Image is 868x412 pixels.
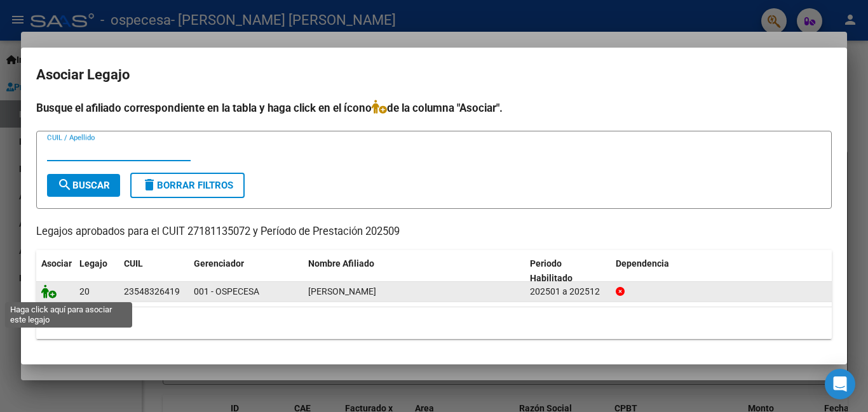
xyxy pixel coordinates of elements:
span: 001 - OSPECESA [194,286,259,296]
span: Legajo [79,258,107,269]
datatable-header-cell: CUIL [119,250,189,292]
datatable-header-cell: Asociar [36,250,74,292]
span: Gerenciador [194,258,244,269]
div: Open Intercom Messenger [825,369,855,399]
div: 202501 a 202512 [530,284,606,299]
span: Nombre Afiliado [308,258,374,269]
span: 20 [79,286,90,296]
datatable-header-cell: Dependencia [611,250,832,292]
p: Legajos aprobados para el CUIT 27181135072 y Período de Prestación 202509 [36,224,832,240]
datatable-header-cell: Nombre Afiliado [303,250,525,292]
div: 23548326419 [124,284,180,299]
datatable-header-cell: Periodo Habilitado [525,250,611,292]
datatable-header-cell: Legajo [74,250,119,292]
span: Buscar [57,180,110,191]
button: Borrar Filtros [130,173,245,198]
span: ESCOBAR RAMIRO MIGUEL [308,286,376,296]
datatable-header-cell: Gerenciador [189,250,303,292]
h4: Busque el afiliado correspondiente en la tabla y haga click en el ícono de la columna "Asociar". [36,100,832,116]
span: Asociar [41,258,72,269]
div: 1 registros [36,307,832,339]
mat-icon: search [57,177,72,192]
mat-icon: delete [142,177,157,192]
span: Borrar Filtros [142,180,233,191]
span: Dependencia [616,258,669,269]
h2: Asociar Legajo [36,63,832,87]
span: CUIL [124,258,143,269]
button: Buscar [47,174,120,197]
span: Periodo Habilitado [530,258,573,283]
